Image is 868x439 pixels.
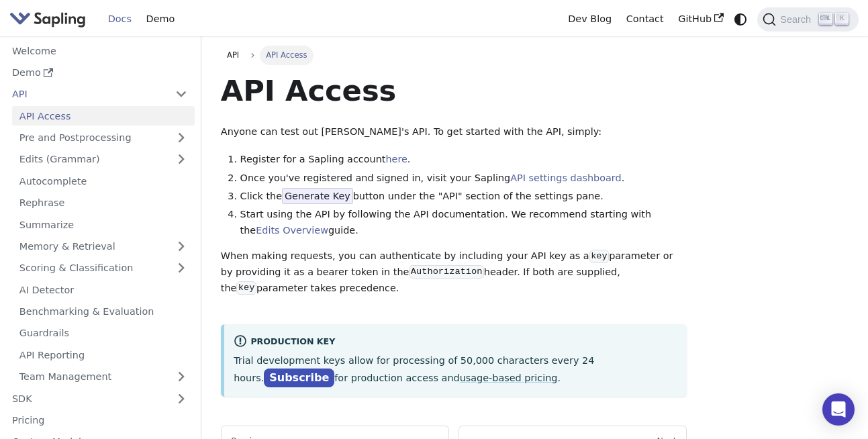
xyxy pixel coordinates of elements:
code: key [589,250,609,263]
li: Register for a Sapling account . [240,152,687,168]
div: Production Key [234,334,677,350]
a: API settings dashboard [510,173,621,183]
div: Open Intercom Messenger [822,393,855,426]
a: Docs [101,9,139,30]
a: API Reporting [12,345,195,364]
a: Welcome [5,41,195,60]
a: Sapling.ai [9,9,91,29]
a: Dev Blog [561,9,618,30]
p: Anyone can test out [PERSON_NAME]'s API. To get started with the API, simply: [221,124,687,140]
a: Pre and Postprocessing [12,128,195,148]
kbd: K [835,13,849,25]
button: Collapse sidebar category 'API' [168,85,195,104]
a: Benchmarking & Evaluation [12,302,195,322]
button: Search (Ctrl+K) [757,7,858,32]
a: Contact [619,9,671,30]
img: Sapling.ai [9,9,86,29]
a: Subscribe [264,369,334,388]
a: Team Management [12,367,195,387]
a: Pricing [5,411,195,430]
li: Start using the API by following the API documentation. We recommend starting with the guide. [240,207,687,239]
a: Demo [139,9,182,30]
a: Summarize [12,215,195,234]
code: Authorization [409,265,483,279]
a: Autocomplete [12,171,195,191]
a: usage-based pricing [460,373,558,383]
span: Search [776,14,819,25]
a: here [385,154,407,164]
p: Trial development keys allow for processing of 50,000 characters every 24 hours. for production a... [234,353,677,387]
a: Memory & Retrieval [12,237,195,256]
a: Edits (Grammar) [12,150,195,169]
a: GitHub [671,9,730,30]
a: Scoring & Classification [12,258,195,278]
li: Click the button under the "API" section of the settings pane. [240,189,687,205]
li: Once you've registered and signed in, visit your Sapling . [240,170,687,187]
a: AI Detector [12,280,195,299]
a: SDK [5,389,168,408]
nav: Breadcrumbs [221,46,687,64]
p: When making requests, you can authenticate by including your API key as a parameter or by providi... [221,248,687,296]
a: Guardrails [12,324,195,343]
span: Generate Key [282,188,353,204]
a: Edits Overview [256,225,328,236]
code: key [236,281,256,295]
a: Demo [5,63,195,83]
button: Switch between dark and light mode (currently system mode) [731,9,751,29]
span: API Access [260,46,314,64]
button: Expand sidebar category 'SDK' [168,389,195,408]
h1: API Access [221,72,687,109]
a: API [5,85,168,104]
a: Rephrase [12,193,195,213]
a: API [221,46,246,64]
span: API [227,50,239,60]
a: API Access [12,106,195,126]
